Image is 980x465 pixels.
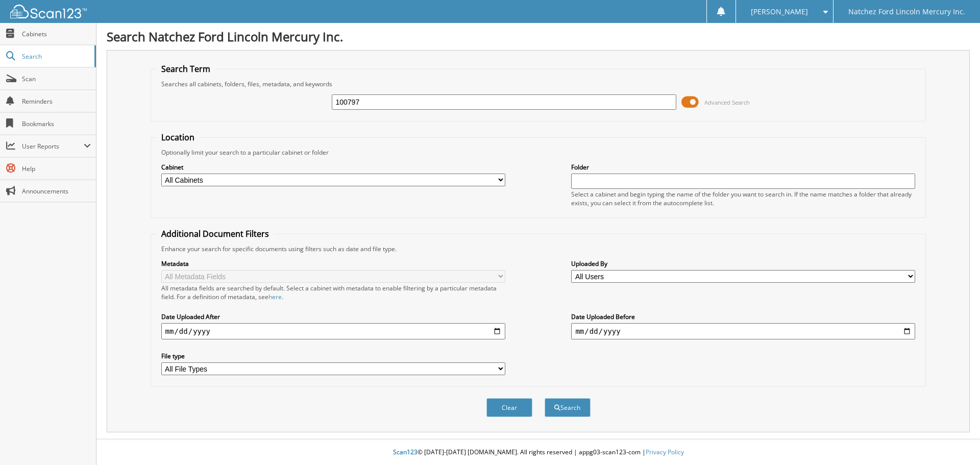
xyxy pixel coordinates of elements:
div: Select a cabinet and begin typing the name of the folder you want to search in. If the name match... [571,190,915,207]
label: Metadata [161,259,505,268]
span: Natchez Ford Lincoln Mercury Inc. [848,9,965,15]
span: Help [22,164,91,173]
div: Searches all cabinets, folders, files, metadata, and keywords [156,80,921,88]
legend: Location [156,132,200,143]
button: Clear [486,398,532,417]
label: File type [161,352,505,360]
div: © [DATE]-[DATE] [DOMAIN_NAME]. All rights reserved | appg03-scan123-com | [96,440,980,465]
span: Reminders [22,97,91,106]
input: end [571,323,915,339]
label: Date Uploaded After [161,312,505,321]
a: Privacy Policy [646,448,684,456]
div: All metadata fields are searched by default. Select a cabinet with metadata to enable filtering b... [161,284,505,301]
img: scan123-logo-white.svg [10,5,87,18]
legend: Search Term [156,63,215,75]
span: Bookmarks [22,119,91,128]
div: Optionally limit your search to a particular cabinet or folder [156,148,921,157]
span: [PERSON_NAME] [751,9,808,15]
label: Date Uploaded Before [571,312,915,321]
span: User Reports [22,142,84,151]
input: start [161,323,505,339]
span: Advanced Search [704,99,750,106]
button: Search [545,398,591,417]
span: Search [22,52,89,61]
span: Scan [22,75,91,83]
a: here [268,292,282,301]
div: Enhance your search for specific documents using filters such as date and file type. [156,244,921,253]
span: Scan123 [393,448,418,456]
label: Uploaded By [571,259,915,268]
span: Cabinets [22,30,91,38]
h1: Search Natchez Ford Lincoln Mercury Inc. [107,28,970,45]
label: Folder [571,163,915,172]
span: Announcements [22,187,91,195]
label: Cabinet [161,163,505,172]
legend: Additional Document Filters [156,228,274,239]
